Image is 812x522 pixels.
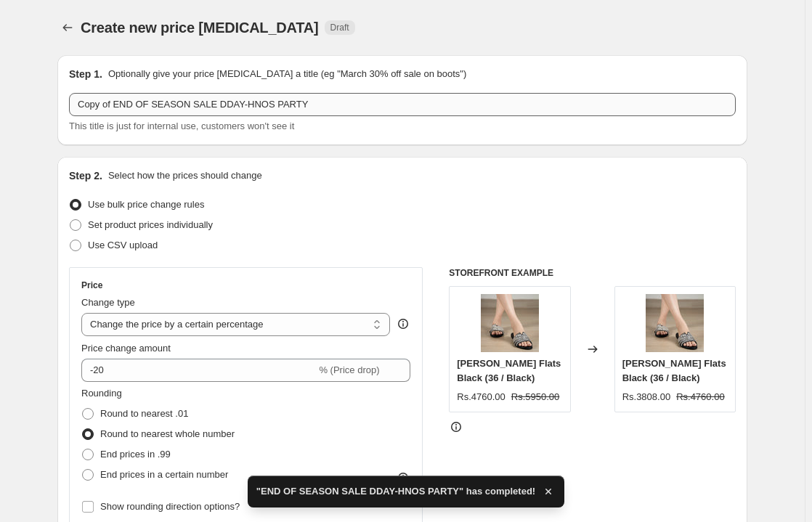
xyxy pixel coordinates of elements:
[100,408,188,419] span: Round to nearest .01
[481,294,539,352] img: 1I0A0243_80x.jpg
[108,168,262,183] p: Select how the prices should change
[69,93,736,116] input: 30% off holiday sale
[69,67,102,81] h2: Step 1.
[449,267,736,279] h6: STOREFRONT EXAMPLE
[396,317,410,331] div: help
[319,364,379,375] span: % (Price drop)
[100,449,171,460] span: End prices in .99
[81,280,102,291] h3: Price
[88,219,213,230] span: Set product prices individually
[330,22,349,33] span: Draft
[100,469,228,480] span: End prices in a certain number
[88,240,158,250] span: Use CSV upload
[57,17,78,38] button: Price change jobs
[81,359,316,382] input: -15
[69,168,102,183] h2: Step 2.
[457,391,506,402] span: Rs.4760.00
[256,484,535,499] span: "END OF SEASON SALE DDAY-HNOS PARTY" has completed!
[100,428,235,439] span: Round to nearest whole number
[622,391,671,402] span: Rs.3808.00
[81,343,171,354] span: Price change amount
[108,67,466,81] p: Optionally give your price [MEDICAL_DATA] a title (eg "March 30% off sale on boots")
[646,294,704,352] img: 1I0A0243_80x.jpg
[69,121,294,131] span: This title is just for internal use, customers won't see it
[622,358,726,383] span: [PERSON_NAME] Flats Black (36 / Black)
[676,391,725,402] span: Rs.4760.00
[81,20,319,36] span: Create new price [MEDICAL_DATA]
[100,501,240,512] span: Show rounding direction options?
[88,199,204,210] span: Use bulk price change rules
[81,297,135,308] span: Change type
[457,358,561,383] span: [PERSON_NAME] Flats Black (36 / Black)
[81,388,122,399] span: Rounding
[511,391,560,402] span: Rs.5950.00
